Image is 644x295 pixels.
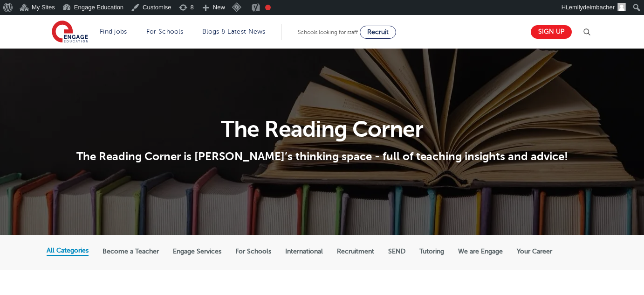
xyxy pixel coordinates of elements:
label: All Categories [47,246,89,255]
label: For Schools [235,247,271,256]
label: International [285,247,323,256]
label: Become a Teacher [103,247,159,256]
span: emilydeimbacher [569,4,615,11]
a: Blogs & Latest News [202,28,266,35]
div: Focus keyphrase not set [265,5,271,10]
a: For Schools [146,28,183,35]
span: Schools looking for staff [298,29,358,35]
label: Recruitment [337,247,374,256]
a: Sign up [531,25,572,39]
h1: The Reading Corner [47,118,598,140]
label: Engage Services [173,247,221,256]
img: Engage Education [52,21,88,44]
label: SEND [388,247,405,256]
a: Recruit [360,26,396,39]
a: Find jobs [100,28,127,35]
label: Tutoring [419,247,444,256]
label: Your Career [517,247,552,256]
p: The Reading Corner is [PERSON_NAME]’s thinking space - full of teaching insights and advice! [47,149,598,163]
label: We are Engage [458,247,503,256]
span: Recruit [367,28,389,35]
